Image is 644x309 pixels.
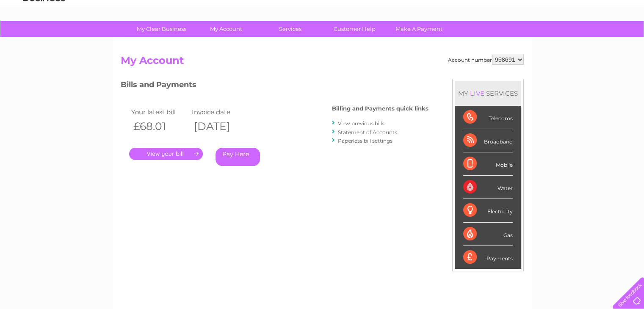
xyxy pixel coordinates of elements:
div: Broadband [463,129,513,152]
h3: Bills and Payments [121,79,428,94]
a: Water [495,36,511,42]
a: My Clear Business [127,21,196,37]
div: Clear Business is a trading name of Verastar Limited (registered in [GEOGRAPHIC_DATA] No. 3667643... [122,5,522,41]
div: Gas [463,223,513,246]
a: Make A Payment [384,21,454,37]
th: [DATE] [190,118,251,135]
h4: Billing and Payments quick links [332,105,428,112]
div: LIVE [468,89,486,97]
a: Contact [588,36,608,42]
div: Electricity [463,199,513,222]
a: View previous bills [338,120,384,127]
a: Services [255,21,325,37]
a: Blog [570,36,583,42]
div: MY SERVICES [455,81,521,105]
a: Pay Here [216,148,260,166]
a: Paperless bill settings [338,138,392,144]
div: Telecoms [463,106,513,129]
a: Statement of Accounts [338,129,397,135]
a: Log out [616,36,636,42]
a: Customer Help [320,21,390,37]
a: Energy [516,36,535,42]
td: Invoice date [190,106,251,118]
td: Your latest bill [129,106,190,118]
th: £68.01 [129,118,190,135]
h2: My Account [121,55,524,71]
div: Payments [463,246,513,269]
a: . [129,148,203,160]
a: Telecoms [540,36,565,42]
div: Water [463,176,513,199]
a: My Account [191,21,261,37]
a: 0333 014 3131 [484,4,543,15]
div: Account number [448,55,524,65]
div: Mobile [463,152,513,176]
img: logo.png [22,22,66,48]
